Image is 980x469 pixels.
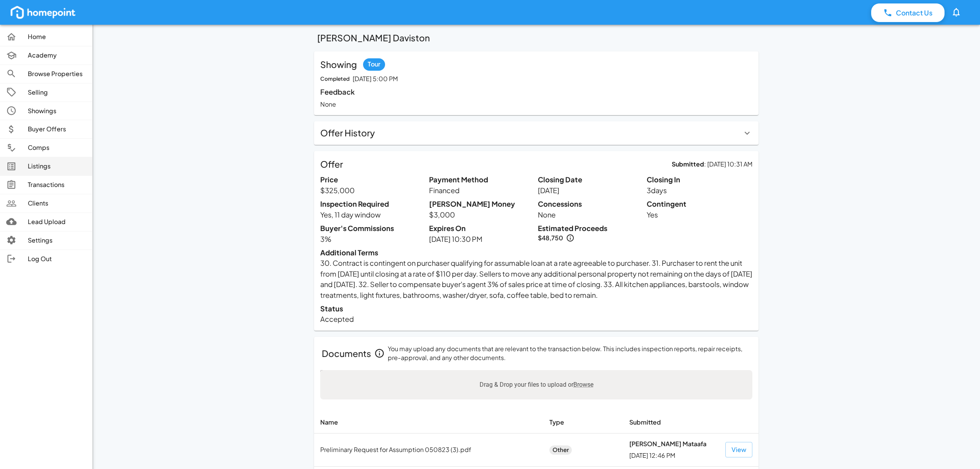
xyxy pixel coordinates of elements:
[320,247,752,258] p: Additional Terms
[28,125,86,134] p: Buyer Offers
[320,157,390,172] h6: Offer
[9,5,77,20] img: homepoint_logo_white.png
[320,199,426,209] p: Inspection Required
[28,143,86,152] p: Comps
[538,174,644,185] p: Closing Date
[320,174,426,185] p: Price
[320,303,462,314] p: Status
[538,234,563,243] p: $48,750
[28,199,86,208] p: Clients
[320,87,355,97] p: Feedback
[538,209,644,220] p: None
[28,180,86,189] p: Transactions
[647,209,752,220] p: Yes
[393,160,752,169] p: : [DATE] 10:31 AM
[28,88,86,97] p: Selling
[320,209,426,220] p: Yes, 11 day window
[538,223,680,233] p: Estimated Proceeds
[549,418,617,427] p: Type
[629,418,711,427] p: Submitted
[647,174,752,185] p: Closing In
[629,451,711,460] p: [DATE] 12:46 PM
[573,381,593,388] span: Browse
[314,121,759,145] div: Offer History
[429,209,535,220] p: $3,000
[320,185,426,195] p: $325,000
[896,8,933,18] p: Contact Us
[314,433,543,467] td: Preliminary Request for Assumption 050823 (3).pdf
[725,445,752,453] a: View
[320,100,752,109] p: None
[28,218,86,226] p: Lead Upload
[429,185,535,195] p: Financed
[28,236,86,245] p: Settings
[320,314,462,324] p: Accepted
[429,223,535,233] p: Expires On
[538,185,644,195] p: [DATE]
[28,51,86,60] p: Academy
[320,58,357,72] h6: Showing
[320,75,350,83] span: Completed
[322,347,371,361] h6: Documents
[320,126,375,140] h6: Offer History
[725,442,752,457] button: View
[28,107,86,116] p: Showings
[317,31,430,45] h6: [PERSON_NAME] Daviston
[388,345,751,362] p: You may upload any documents that are relevant to the transaction below. This includes inspection...
[429,199,535,209] p: [PERSON_NAME] Money
[647,185,752,195] p: 3 days
[28,32,86,41] p: Home
[28,162,86,171] p: Listings
[429,174,535,185] p: Payment Method
[549,446,572,454] span: Other
[672,160,704,168] b: Submitted
[28,255,86,263] p: Log Out
[647,199,752,209] p: Contingent
[320,223,426,233] p: Buyer's Commissions
[353,75,398,83] p: [DATE] 5:00 PM
[368,60,380,69] p: Tour
[476,377,596,393] label: Drag & Drop your files to upload or
[320,258,752,300] p: 30. Contract is contingent on purchaser qualifying for assumable loan at a rate agreeable to purc...
[538,199,644,209] p: Concessions
[320,418,537,427] p: Name
[429,234,535,244] p: [DATE] 10:30 PM
[320,234,426,244] p: 3%
[629,440,711,449] p: [PERSON_NAME] Mataafa
[28,70,86,78] p: Browse Properties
